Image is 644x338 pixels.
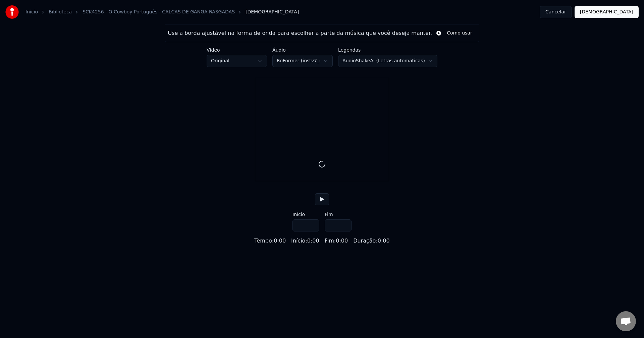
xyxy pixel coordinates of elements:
[325,212,352,217] label: Fim
[272,48,333,52] label: Áudio
[254,237,286,245] div: Tempo : 0:00
[25,9,38,15] a: Início
[168,29,432,37] div: Use a borda ajustável na forma de onda para escolher a parte da música que você deseja manter.
[325,237,348,245] div: Fim : 0:00
[432,27,476,39] button: Como usar
[616,311,636,331] a: Open chat
[83,9,235,15] a: SCK4256 - O Cowboy Português - CALCAS DE GANGA RASGADAS
[207,48,267,52] label: Vídeo
[49,9,72,15] a: Biblioteca
[5,5,19,19] img: youka
[291,237,319,245] div: Início : 0:00
[575,6,639,18] button: [DEMOGRAPHIC_DATA]
[292,212,319,217] label: Início
[246,9,299,15] span: [DEMOGRAPHIC_DATA]
[25,9,299,15] nav: breadcrumb
[540,6,572,18] button: Cancelar
[338,48,437,52] label: Legendas
[353,237,390,245] div: Duração : 0:00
